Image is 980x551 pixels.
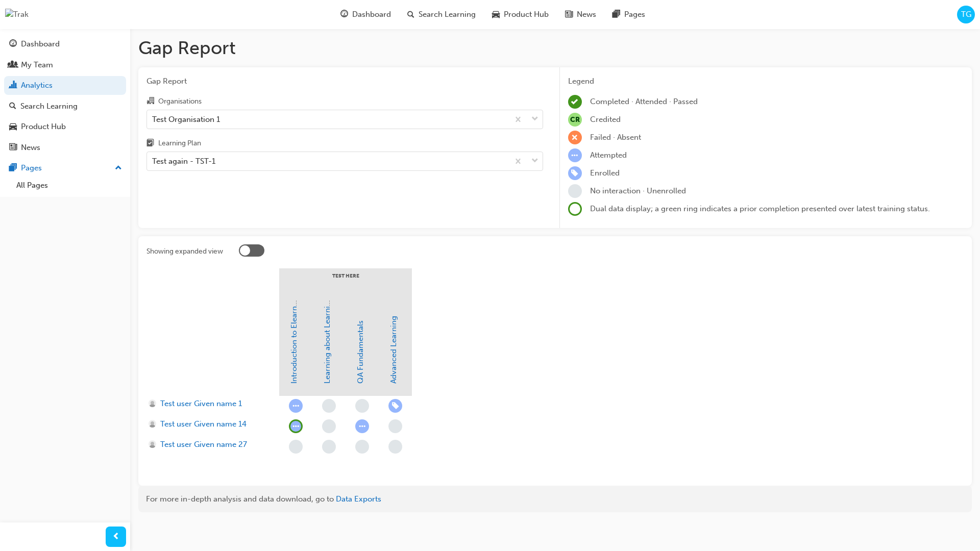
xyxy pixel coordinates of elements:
[388,419,402,433] span: learningRecordVerb_NONE-icon
[355,440,369,454] span: learningRecordVerb_NONE-icon
[152,156,215,167] div: Test again - TST-1
[21,162,42,174] div: Pages
[21,142,40,154] div: News
[355,419,369,433] span: learningRecordVerb_ATTEMPT-icon
[568,148,582,162] span: learningRecordVerb_ATTEMPT-icon
[115,162,122,175] span: up-icon
[160,439,247,450] span: Test user Given name 27
[961,9,971,20] span: TG
[160,398,242,410] span: Test user Given name 1
[624,9,645,20] span: Pages
[568,76,964,87] div: Legend
[568,166,582,180] span: learningRecordVerb_ENROLL-icon
[149,398,269,410] a: Test user Given name 1
[322,399,336,413] span: learningRecordVerb_NONE-icon
[146,97,154,106] span: organisation-icon
[389,316,398,384] a: Advanced Learning
[590,115,621,124] span: Credited
[957,6,975,23] button: TG
[4,76,126,95] a: Analytics
[4,117,126,136] a: Product Hub
[568,95,582,109] span: learningRecordVerb_COMPLETE-icon
[356,320,365,384] a: QA Fundamentals
[146,493,964,505] div: For more in-depth analysis and data download, go to
[20,101,78,112] div: Search Learning
[4,159,126,178] button: Pages
[323,297,332,384] a: Learning about Learning
[612,8,620,21] span: pages-icon
[146,246,223,257] div: Showing expanded view
[4,97,126,116] a: Search Learning
[388,440,402,454] span: learningRecordVerb_NONE-icon
[149,439,269,450] a: Test user Given name 27
[9,122,17,132] span: car-icon
[568,113,582,127] span: null-icon
[565,8,573,21] span: news-icon
[152,113,220,125] div: Test Organisation 1
[9,61,17,70] span: people-icon
[5,9,29,20] img: Trak
[158,138,201,148] div: Learning Plan
[21,38,60,50] div: Dashboard
[160,418,247,430] span: Test user Given name 14
[21,59,53,71] div: My Team
[4,35,126,54] a: Dashboard
[590,97,698,106] span: Completed · Attended · Passed
[289,440,303,454] span: learningRecordVerb_NONE-icon
[531,155,538,168] span: down-icon
[332,4,399,25] a: guage-iconDashboard
[322,440,336,454] span: learningRecordVerb_NONE-icon
[388,399,402,413] span: learningRecordVerb_ENROLL-icon
[577,9,596,20] span: News
[279,268,412,294] div: Test here
[568,184,582,198] span: learningRecordVerb_NONE-icon
[590,186,686,195] span: No interaction · Unenrolled
[504,9,549,20] span: Product Hub
[146,76,543,87] span: Gap Report
[9,164,17,173] span: pages-icon
[531,113,538,126] span: down-icon
[568,131,582,144] span: learningRecordVerb_FAIL-icon
[355,399,369,413] span: learningRecordVerb_NONE-icon
[9,143,17,153] span: news-icon
[399,4,484,25] a: search-iconSearch Learning
[484,4,557,25] a: car-iconProduct Hub
[21,121,66,133] div: Product Hub
[352,9,391,20] span: Dashboard
[12,178,126,193] a: All Pages
[4,138,126,157] a: News
[149,418,269,430] a: Test user Given name 14
[4,33,126,159] button: DashboardMy TeamAnalyticsSearch LearningProduct HubNews
[9,40,17,49] span: guage-icon
[146,139,154,148] span: learningplan-icon
[289,419,303,433] span: learningRecordVerb_ATTEMPT-icon
[322,419,336,433] span: learningRecordVerb_NONE-icon
[4,56,126,74] a: My Team
[9,102,16,111] span: search-icon
[590,151,627,160] span: Attempted
[289,295,299,384] a: Introduction to Elearning
[336,494,381,504] a: Data Exports
[590,133,641,142] span: Failed · Absent
[419,9,476,20] span: Search Learning
[557,4,604,25] a: news-iconNews
[590,168,620,178] span: Enrolled
[340,8,348,21] span: guage-icon
[9,81,17,90] span: chart-icon
[138,37,972,59] h1: Gap Report
[590,204,930,213] span: Dual data display; a green ring indicates a prior completion presented over latest training status.
[112,531,120,543] span: prev-icon
[289,399,303,413] span: learningRecordVerb_ATTEMPT-icon
[158,96,202,107] div: Organisations
[492,8,500,21] span: car-icon
[604,4,653,25] a: pages-iconPages
[407,8,414,21] span: search-icon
